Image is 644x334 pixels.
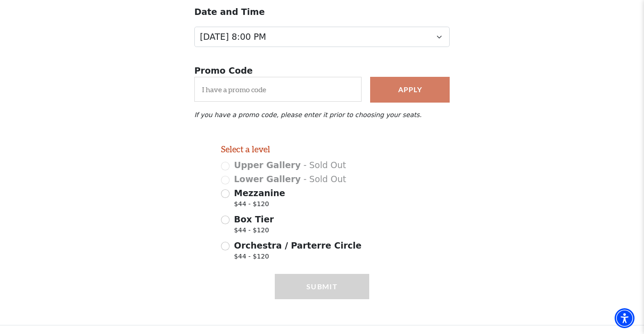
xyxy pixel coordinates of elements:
p: If you have a promo code, please enter it prior to choosing your seats. [194,111,450,118]
span: Orchestra / Parterre Circle [234,240,362,250]
span: Lower Gallery [234,174,301,184]
span: Box Tier [234,214,274,224]
span: - Sold Out [303,174,346,184]
span: $44 - $120 [234,252,362,264]
span: $44 - $120 [234,199,285,212]
p: Promo Code [194,64,450,77]
span: - Sold Out [303,160,346,170]
span: Upper Gallery [234,160,301,170]
div: Accessibility Menu [615,308,635,328]
p: Date and Time [194,5,450,19]
span: $44 - $120 [234,226,274,238]
input: I have a promo code [194,77,362,102]
h2: Select a level [221,144,369,155]
span: Mezzanine [234,188,285,198]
